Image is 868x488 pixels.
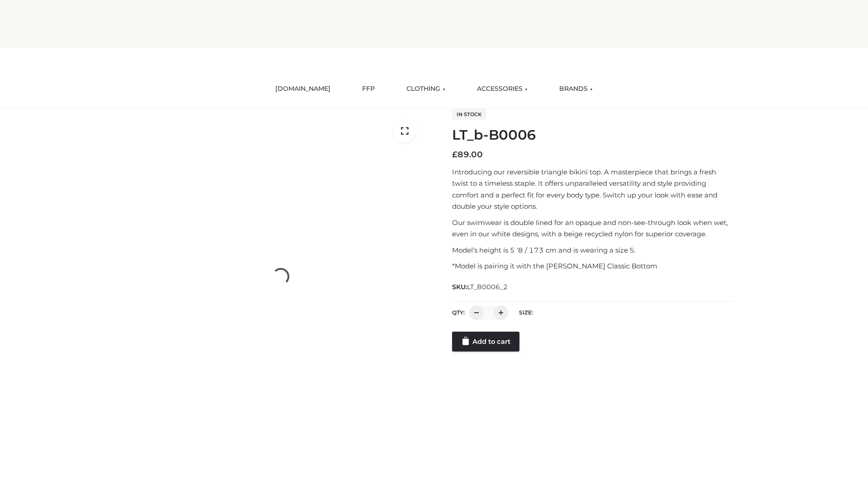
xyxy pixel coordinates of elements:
a: ACCESSORIES [470,79,534,99]
span: LT_B0006_2 [467,283,508,291]
p: Introducing our reversible triangle bikini top. A masterpiece that brings a fresh twist to a time... [452,166,734,212]
p: *Model is pairing it with the [PERSON_NAME] Classic Bottom [452,260,734,272]
h1: LT_b-B0006 [452,127,734,143]
a: [DOMAIN_NAME] [269,79,337,99]
a: Add to cart [452,332,519,352]
a: FFP [355,79,382,99]
bdi: 89.00 [452,150,483,160]
a: CLOTHING [400,79,452,99]
label: Size: [519,309,533,316]
span: SKU: [452,282,509,292]
p: Our swimwear is double lined for an opaque and non-see-through look when wet, even in our white d... [452,217,734,240]
a: BRANDS [552,79,599,99]
p: Model’s height is 5 ‘8 / 173 cm and is wearing a size S. [452,244,734,256]
span: In stock [452,109,486,120]
label: QTY: [452,309,465,316]
span: £ [452,150,458,160]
